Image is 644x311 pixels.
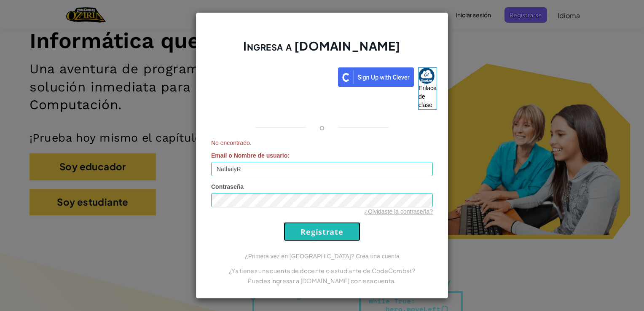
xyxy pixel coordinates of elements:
span: Contraseña [211,183,244,190]
img: classlink-logo-small.png [419,68,435,84]
p: Puedes ingresar a [DOMAIN_NAME] con esa cuenta. [211,276,433,286]
p: o [319,122,325,132]
label: : [211,151,290,160]
input: Regístrate [284,222,360,241]
span: Enlace de clase [419,85,437,108]
a: ¿Olvidaste la contraseña? [364,208,433,215]
p: ¿Ya tienes una cuenta de docente o estudiante de CodeCombat? [211,265,433,276]
iframe: Botón de Acceder con Google [203,67,338,85]
a: ¿Primera vez en [GEOGRAPHIC_DATA]? Crea una cuenta [244,253,400,260]
img: clever_sso_button@2x.png [338,67,414,87]
h2: Ingresa a [DOMAIN_NAME] [211,38,433,62]
span: No encontrado. [211,139,433,147]
span: Email o Nombre de usuario [211,152,287,159]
